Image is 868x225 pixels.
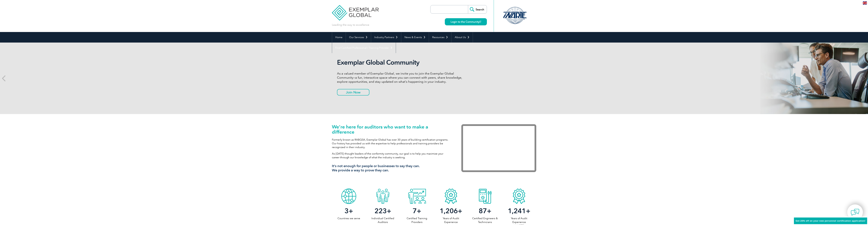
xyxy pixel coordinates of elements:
[337,59,465,66] h2: Exemplar Global Community
[508,207,526,215] span: 1,241
[468,5,487,13] input: Search
[434,216,468,224] p: Years of Audit Experience
[468,208,502,214] h2: +
[332,138,451,149] p: Formerly known as RABQSA, Exemplar Global has over 30 years of building certification programs. O...
[413,207,417,215] span: 7
[332,124,451,134] h1: We’re here for auditors who want to make a difference
[345,207,349,215] span: 3
[851,208,859,216] img: contact-chat.png
[332,152,451,159] p: As [DATE] thought leaders of the conformity community, our goal is to help you maximize your care...
[332,23,369,27] p: Leading the way to excellence
[468,216,502,224] p: Certified Engineers & Technicians
[796,220,865,222] span: Get 20% off on your new personnel certification application!
[440,207,458,215] span: 1,206
[374,207,387,215] span: 223
[479,21,481,23] img: open_square.png
[502,208,536,214] h2: +
[461,124,536,172] iframe: Exemplar Global: Working together to make a difference
[400,216,434,224] p: Certified Training Providers
[332,208,366,214] h2: +
[332,216,366,220] p: Countries we serve
[401,32,429,43] a: News & Events
[371,32,401,43] a: Industry Partners
[332,43,396,53] a: Find Certified Professional / Training Provider
[346,32,371,43] a: Our Services
[337,71,465,84] p: As a valued member of Exemplar Global, we invite you to join the Exemplar Global Community—a fun,...
[445,18,487,25] a: Login to the Community
[337,89,369,95] a: Join Now
[479,207,487,215] span: 87
[429,32,451,43] a: Resources
[332,164,451,172] h3: It’s not enough for people or businesses to say they can. We provide a way to prove they can.
[400,208,434,214] h2: +
[366,216,400,224] p: Individual Certified Auditors
[434,208,468,214] h2: +
[332,32,346,43] a: Home
[863,1,867,5] img: en
[366,208,400,214] h2: +
[451,32,473,43] a: About Us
